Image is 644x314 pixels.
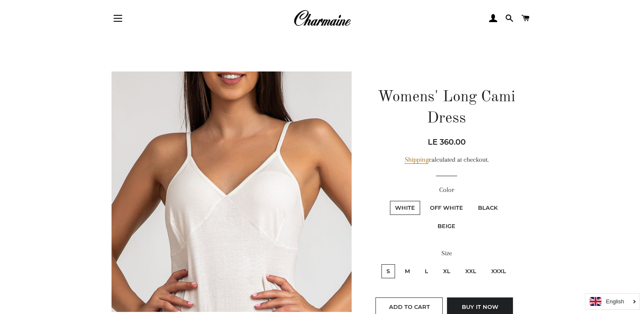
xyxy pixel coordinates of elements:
label: S [381,264,395,278]
div: calculated at checkout. [371,154,522,165]
label: White [390,201,420,215]
label: XL [438,264,455,278]
label: Off White [425,201,468,215]
label: M [400,264,415,278]
span: LE 360.00 [427,137,465,147]
span: Add to Cart [389,303,429,310]
label: XXL [460,264,481,278]
img: Womens' Long Cami Dress [112,71,352,312]
label: Size [371,248,522,259]
label: Black [473,201,503,215]
label: Beige [432,219,460,233]
i: English [606,299,624,304]
label: L [420,264,433,278]
label: Color [371,185,522,195]
label: XXXL [486,264,511,278]
a: Shipping [404,156,428,164]
h1: Womens' Long Cami Dress [371,87,522,130]
a: English [590,297,635,306]
img: Charmaine Egypt [293,9,351,28]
